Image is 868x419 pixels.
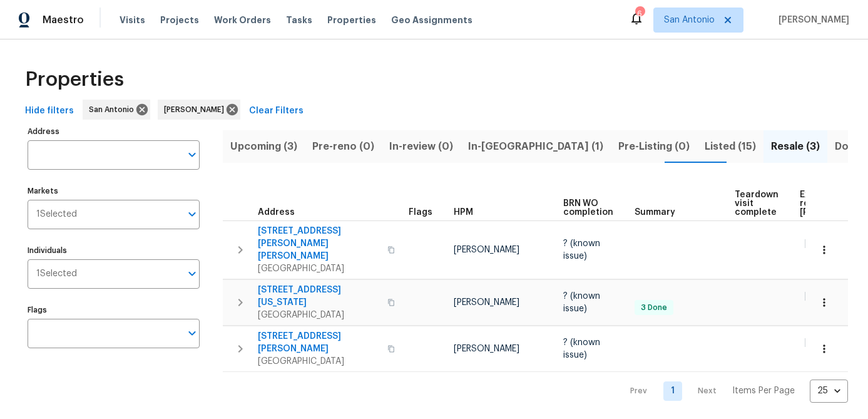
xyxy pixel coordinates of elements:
[563,239,600,261] span: ? (known issue)
[705,138,756,155] span: Listed (15)
[258,284,380,309] span: [STREET_ADDRESS][US_STATE]
[28,306,200,314] label: Flags
[249,103,304,119] span: Clear Filters
[663,381,682,401] a: Goto page 1
[258,330,380,355] span: [STREET_ADDRESS][PERSON_NAME]
[43,14,84,26] span: Maestro
[20,100,79,123] button: Hide filters
[120,14,145,26] span: Visits
[664,14,715,26] span: San Antonio
[563,338,600,360] span: ? (known issue)
[258,355,380,368] span: [GEOGRAPHIC_DATA]
[158,100,240,120] div: [PERSON_NAME]
[732,385,795,397] p: Items Per Page
[258,262,380,275] span: [GEOGRAPHIC_DATA]
[183,324,201,342] button: Open
[230,138,297,155] span: Upcoming (3)
[468,138,603,155] span: In-[GEOGRAPHIC_DATA] (1)
[771,138,820,155] span: Resale (3)
[618,138,690,155] span: Pre-Listing (0)
[28,187,200,195] label: Markets
[454,344,519,353] span: [PERSON_NAME]
[618,380,848,403] nav: Pagination Navigation
[36,269,77,279] span: 1 Selected
[183,265,201,282] button: Open
[25,103,74,119] span: Hide filters
[635,8,644,20] div: 6
[409,208,432,217] span: Flags
[258,208,295,217] span: Address
[454,298,519,307] span: [PERSON_NAME]
[735,190,779,217] span: Teardown visit complete
[636,303,672,313] span: 3 Done
[635,208,675,217] span: Summary
[36,209,77,220] span: 1 Selected
[28,128,200,135] label: Address
[164,103,229,116] span: [PERSON_NAME]
[563,292,600,313] span: ? (known issue)
[327,14,376,26] span: Properties
[454,208,473,217] span: HPM
[244,100,309,123] button: Clear Filters
[805,239,831,248] span: [DATE]
[774,14,849,26] span: [PERSON_NAME]
[454,246,519,254] span: [PERSON_NAME]
[805,292,831,301] span: [DATE]
[160,14,199,26] span: Projects
[258,225,380,262] span: [STREET_ADDRESS][PERSON_NAME][PERSON_NAME]
[25,73,124,86] span: Properties
[258,309,380,321] span: [GEOGRAPHIC_DATA]
[805,338,831,347] span: [DATE]
[286,16,312,24] span: Tasks
[389,138,453,155] span: In-review (0)
[183,205,201,223] button: Open
[563,199,613,217] span: BRN WO completion
[214,14,271,26] span: Work Orders
[83,100,150,120] div: San Antonio
[183,146,201,163] button: Open
[89,103,139,116] span: San Antonio
[28,247,200,254] label: Individuals
[312,138,374,155] span: Pre-reno (0)
[391,14,472,26] span: Geo Assignments
[810,375,848,407] div: 25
